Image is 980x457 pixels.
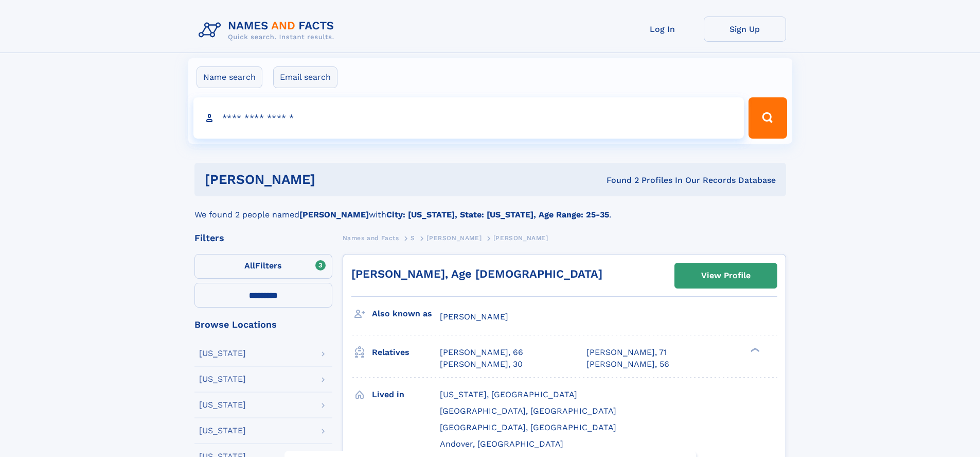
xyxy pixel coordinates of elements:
[199,427,246,435] div: [US_STATE]
[194,16,343,44] img: Logo Names and Facts
[586,347,667,358] a: [PERSON_NAME], 71
[372,344,440,361] h3: Relatives
[440,312,508,321] span: [PERSON_NAME]
[244,261,255,270] span: All
[440,390,577,399] span: [US_STATE], [GEOGRAPHIC_DATA]
[675,263,777,288] a: View Profile
[194,196,786,221] div: We found 2 people named with .
[440,347,523,358] a: [PERSON_NAME], 66
[701,264,751,287] div: View Profile
[440,406,616,416] span: [GEOGRAPHIC_DATA], [GEOGRAPHIC_DATA]
[197,66,262,88] label: Name search
[343,231,399,244] a: Names and Facts
[426,234,482,242] span: [PERSON_NAME]
[440,422,616,432] span: [GEOGRAPHIC_DATA], [GEOGRAPHIC_DATA]
[440,439,563,449] span: Andover, [GEOGRAPHIC_DATA]
[194,320,332,329] div: Browse Locations
[586,359,669,370] a: [PERSON_NAME], 56
[748,347,760,353] div: ❯
[193,97,744,139] input: search input
[493,234,548,242] span: [PERSON_NAME]
[426,231,482,244] a: [PERSON_NAME]
[749,97,787,139] button: Search Button
[372,386,440,403] h3: Lived in
[199,401,246,409] div: [US_STATE]
[704,16,786,42] a: Sign Up
[440,359,523,370] a: [PERSON_NAME], 30
[461,175,776,186] div: Found 2 Profiles In Our Records Database
[194,233,332,243] div: Filters
[199,349,246,358] div: [US_STATE]
[194,254,332,279] label: Filters
[205,173,461,186] h1: [PERSON_NAME]
[621,16,704,42] a: Log In
[351,267,602,280] a: [PERSON_NAME], Age [DEMOGRAPHIC_DATA]
[199,375,246,383] div: [US_STATE]
[411,234,415,242] span: S
[299,210,369,219] b: [PERSON_NAME]
[386,210,609,219] b: City: [US_STATE], State: [US_STATE], Age Range: 25-35
[372,305,440,323] h3: Also known as
[273,66,337,88] label: Email search
[411,231,415,244] a: S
